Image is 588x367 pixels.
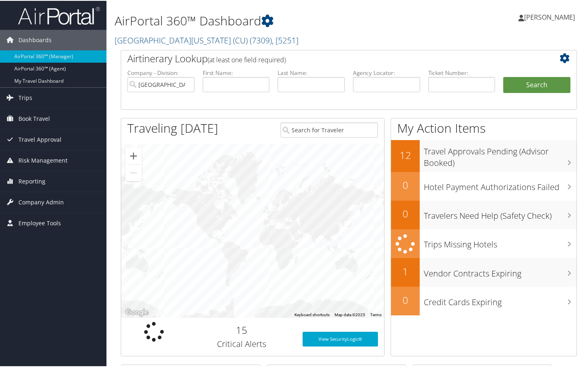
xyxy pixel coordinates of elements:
a: 0Hotel Payment Authorizations Failed [391,171,577,200]
h2: 0 [391,292,420,306]
span: Employee Tools [18,212,61,233]
img: Google [123,306,150,317]
label: First Name: [203,68,270,76]
h3: Credit Cards Expiring [424,292,577,307]
a: View SecurityLogic® [303,331,378,346]
img: airportal-logo.png [18,5,100,25]
label: Company - Division: [127,68,194,76]
label: Ticket Number: [428,68,495,76]
h1: My Action Items [391,119,577,136]
a: 1Vendor Contracts Expiring [391,257,577,286]
span: Book Travel [18,108,50,128]
label: Last Name: [278,68,345,76]
a: Trips Missing Hotels [391,229,577,258]
span: , [ 5251 ] [272,34,299,45]
label: Agency Locator: [353,68,420,76]
span: Map data ©2025 [335,312,365,316]
input: Search for Traveler [280,122,378,137]
h2: 0 [391,177,420,191]
span: [PERSON_NAME] [524,12,575,21]
h3: Travelers Need Help (Safety Check) [424,205,577,221]
h3: Trips Missing Hotels [424,234,577,249]
button: Zoom in [125,147,142,163]
span: Travel Approval [18,129,61,149]
h1: AirPortal 360™ Dashboard [115,11,427,29]
h1: Traveling [DATE] [127,119,218,136]
a: 0Credit Cards Expiring [391,286,577,315]
h3: Vendor Contracts Expiring [424,263,577,279]
button: Search [503,76,570,93]
a: 12Travel Approvals Pending (Advisor Booked) [391,139,577,171]
a: [GEOGRAPHIC_DATA][US_STATE] (CU) [115,34,299,45]
h2: 0 [391,206,420,220]
span: Dashboards [18,29,52,50]
h3: Travel Approvals Pending (Advisor Booked) [424,141,577,168]
h3: Critical Alerts [193,338,290,349]
button: Keyboard shortcuts [294,311,330,317]
h2: 15 [193,322,290,336]
span: Trips [18,87,32,107]
span: (at least one field required) [208,54,286,63]
span: Reporting [18,170,45,191]
button: Zoom out [125,164,142,180]
span: Company Admin [18,191,64,212]
span: Risk Management [18,150,68,170]
a: 0Travelers Need Help (Safety Check) [391,200,577,229]
a: Open this area in Google Maps (opens a new window) [123,306,150,317]
span: ( 7309 ) [250,34,272,45]
h3: Hotel Payment Authorizations Failed [424,177,577,192]
h2: 1 [391,264,420,278]
a: [PERSON_NAME] [518,4,583,29]
h2: 12 [391,147,420,161]
h2: Airtinerary Lookup [127,51,532,65]
a: Terms (opens in new tab) [370,312,382,316]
